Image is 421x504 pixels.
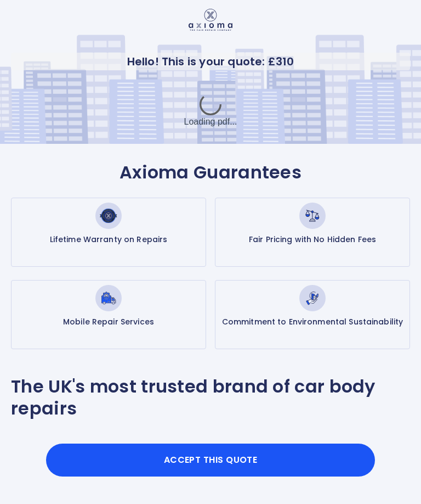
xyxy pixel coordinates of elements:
[299,285,326,311] img: Commitment to Environmental Sustainability
[11,376,410,419] p: The UK's most trusted brand of car body repairs
[11,53,410,70] p: Hello! This is your quote: £ 310
[189,9,233,31] img: Logo
[95,203,122,229] img: Lifetime Warranty on Repairs
[50,233,168,245] p: Lifetime Warranty on Repairs
[11,160,410,184] p: Axioma Guarantees
[249,233,376,245] p: Fair Pricing with No Hidden Fees
[95,285,122,311] img: Mobile Repair Services
[128,83,293,138] div: Loading pdf...
[46,444,375,477] button: Accept this Quote
[299,203,326,229] img: Fair Pricing with No Hidden Fees
[63,316,154,328] p: Mobile Repair Services
[222,316,403,328] p: Commitment to Environmental Sustainability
